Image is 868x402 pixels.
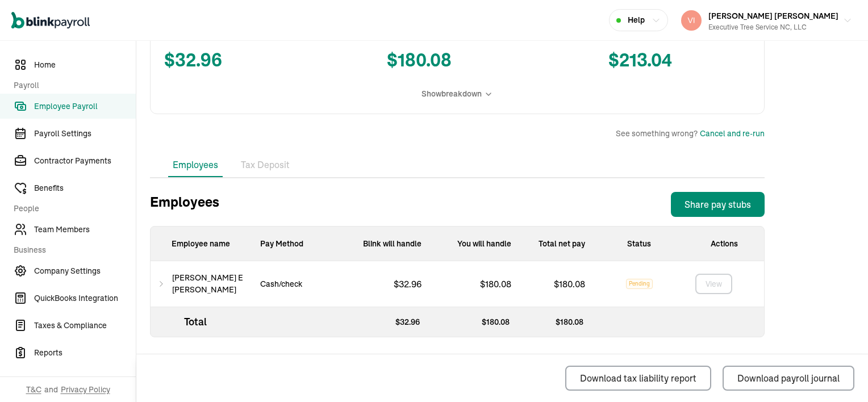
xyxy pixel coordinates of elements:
span: Payroll Settings [34,128,136,140]
span: Show breakdown [422,88,482,100]
span: Pending [626,279,653,289]
p: $ 180.08 [545,277,585,291]
span: $ 213.04 [608,47,750,74]
button: Download payroll journal [723,366,854,391]
span: Employee Payroll [34,101,136,112]
span: $ 180.08 [387,47,529,74]
li: Tax Deposit [236,153,294,177]
p: Blink will handle [341,227,431,261]
div: Total net pay [520,227,594,261]
div: Actions [684,227,764,261]
span: Contractor Payments [34,155,136,167]
p: Cash/check [251,278,311,290]
p: $ 32.96 [341,307,431,337]
div: You will handle [431,227,520,261]
p: $ 180.08 [431,307,521,337]
span: [PERSON_NAME] [PERSON_NAME] [708,11,838,21]
p: Total [151,307,252,337]
h3: Employees [150,192,219,217]
button: Cancel and re-run [700,128,765,140]
button: Download tax liability report [565,366,711,391]
p: Pay Method [251,227,341,261]
p: $ 180.08 [521,307,595,337]
span: Taxes & Compliance [34,320,136,332]
div: View [706,278,722,290]
button: [PERSON_NAME] [PERSON_NAME]Executive Tree Service NC, LLC [677,6,857,35]
div: Executive Tree Service NC, LLC [708,22,838,32]
button: Share pay stubs [671,192,765,217]
span: Company Settings [34,265,136,277]
span: Payroll [14,79,129,91]
div: Download tax liability report [580,371,696,385]
span: See something wrong? [616,128,698,140]
li: Employees [168,153,223,177]
span: Privacy Policy [61,384,110,395]
button: View [695,274,732,294]
span: Reports [34,347,136,359]
p: Employee name [151,227,251,261]
div: Download payroll journal [737,371,840,385]
span: Help [628,14,645,26]
p: $ 32.96 [385,277,431,291]
span: People [14,203,129,215]
button: Help [609,9,668,31]
span: Business [14,244,129,256]
span: QuickBooks Integration [34,292,136,304]
span: Benefits [34,182,136,194]
span: T&C [26,384,41,395]
iframe: Chat Widget [811,347,868,402]
span: [PERSON_NAME] E [PERSON_NAME] [172,272,251,296]
div: Status [594,227,684,261]
nav: Global [11,4,90,37]
span: Home [34,59,136,71]
span: $ 32.96 [164,47,306,74]
p: $ 180.08 [471,277,520,291]
span: Team Members [34,224,136,236]
div: Share pay stubs [685,198,751,211]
